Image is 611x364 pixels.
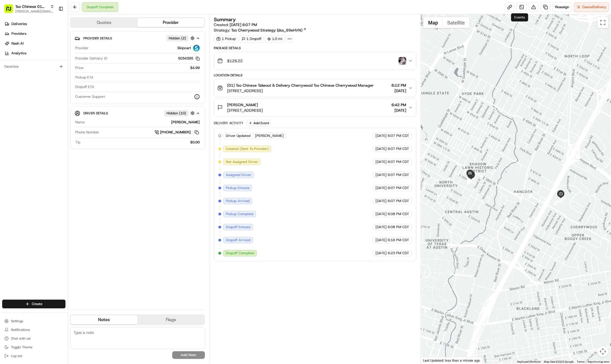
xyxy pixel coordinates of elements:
a: Tso Cherrywood Strategy (dss_69eHVN) [231,27,306,33]
button: (01) Tso Chinese Takeout & Delivery Cherrywood Tso Chinese Cherrywood Manager[STREET_ADDRESS]6:12... [214,79,416,97]
button: Show street map [424,17,443,28]
a: Report a map error [588,360,609,363]
span: Driver Updated [226,133,250,138]
div: Last Updated: less than a minute ago [421,357,482,364]
button: 5034395 [178,56,200,61]
button: Log out [2,352,65,360]
button: Flags [137,315,204,324]
span: [STREET_ADDRESS] [227,108,263,113]
button: [PERSON_NAME][STREET_ADDRESS]6:42 PM[DATE] [214,99,416,116]
span: [DATE] [375,146,387,151]
span: 6:07 PM CDT [388,172,409,177]
span: Customer Support [75,94,105,99]
div: Strategy: [214,27,306,33]
button: Provider DetailsHidden (2) [75,34,200,43]
button: Toggle fullscreen view [597,17,608,28]
div: Favorites [2,62,65,71]
span: Nash AI [11,41,24,46]
div: 1.0 mi [265,35,285,43]
a: Open this area in Google Maps (opens a new window) [422,357,440,364]
button: Notes [71,315,137,324]
span: Create [32,302,42,306]
span: Log out [11,354,22,358]
span: 6:07 PM CDT [388,133,409,138]
span: 6:42 PM [391,102,406,108]
button: Driver DetailsHidden (10) [75,109,200,118]
button: Hidden (2) [166,35,196,42]
span: Dropoff Enroute [226,225,250,230]
span: Reassign [555,5,569,10]
span: Providers [11,31,26,36]
img: Google [422,357,440,364]
button: Keyboard shortcuts [517,360,541,364]
button: Notifications [2,326,65,334]
button: Reassign [553,2,572,12]
button: Tso Chinese 01 Cherrywood[PERSON_NAME][EMAIL_ADDRESS][DOMAIN_NAME] [2,2,56,15]
span: [DATE] [391,88,406,93]
span: Created: [214,22,257,27]
span: $128.22 [227,58,243,64]
img: photo_proof_of_delivery image [399,57,406,65]
div: 2 [553,199,559,205]
button: Tso Chinese 01 Cherrywood [15,4,48,9]
span: Toggle Theme [11,345,33,349]
span: Hidden ( 10 ) [167,111,186,116]
a: Deliveries [2,20,68,28]
span: Cancel Delivery [582,5,606,10]
span: Chat with us! [11,336,31,341]
button: Provider [137,18,204,27]
button: [PERSON_NAME][EMAIL_ADDRESS][DOMAIN_NAME] [15,9,54,14]
div: 3 [527,193,533,199]
a: Terms [577,360,584,363]
span: [PERSON_NAME] [255,133,284,138]
span: 6:07 PM CDT [388,199,409,203]
span: Not Assigned Driver [226,159,258,164]
span: 6:08 PM CDT [388,225,409,230]
div: Delivery Activity [214,121,243,125]
button: Settings [2,317,65,325]
span: Hidden ( 2 ) [169,36,186,41]
span: Analytics [11,51,26,56]
span: [DATE] [391,108,406,113]
span: Settings [11,319,23,323]
a: Analytics [2,49,68,58]
span: $4.99 [190,65,200,70]
span: 6:12 PM [391,83,406,88]
button: Map camera controls [597,346,608,357]
span: [PERSON_NAME] [227,102,258,108]
span: [DATE] [375,212,387,216]
div: Events [511,13,528,21]
button: Show satellite imagery [443,17,469,28]
span: Provider Details [83,36,112,40]
button: Chat with us! [2,335,65,342]
span: [DATE] [375,199,387,203]
span: Pickup Arrived [226,199,250,203]
span: Pickup Enroute [226,186,250,190]
button: Create [2,300,65,308]
span: (01) Tso Chinese Takeout & Delivery Cherrywood Tso Chinese Cherrywood Manager [227,83,374,88]
span: Tso Cherrywood Strategy (dss_69eHVN) [231,27,302,33]
button: Quotes [71,18,137,27]
span: Map data ©2025 Google [544,360,574,363]
span: Dropoff Arrived [226,238,250,243]
span: [DATE] [375,133,387,138]
div: Location Details [214,73,416,77]
a: Nash AI [2,39,68,48]
div: 1 Pickup [214,35,238,43]
span: 6:07 PM CDT [388,146,409,151]
span: [DATE] [375,225,387,230]
div: $0.00 [83,140,200,145]
div: 1 [558,197,564,203]
span: [DATE] [375,159,387,164]
span: 6:07 PM CDT [388,186,409,190]
span: Notifications [11,328,30,332]
span: Dropoff ETA [75,84,94,89]
span: [DATE] [375,172,387,177]
span: Skipcart [177,46,191,51]
span: Assigned Driver [226,172,251,177]
button: CancelDelivery [574,2,609,12]
span: 6:07 PM CDT [388,159,409,164]
span: [PHONE_NUMBER] [160,130,191,135]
